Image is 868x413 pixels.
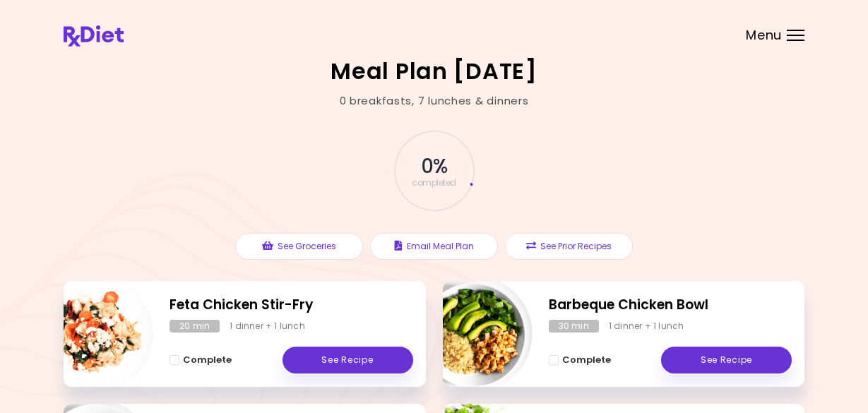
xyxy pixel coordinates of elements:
[170,352,232,369] button: Complete - Feta Chicken Stir-Fry
[412,179,456,187] span: completed
[421,155,447,179] span: 0 %
[746,29,782,42] span: Menu
[183,354,232,366] span: Complete
[370,233,498,260] button: Email Meal Plan
[609,320,684,333] div: 1 dinner + 1 lunch
[230,320,305,333] div: 1 dinner + 1 lunch
[331,60,537,83] h2: Meal Plan [DATE]
[661,347,792,373] a: See Recipe - Barbeque Chicken Bowl
[415,275,533,393] img: Info - Barbeque Chicken Bowl
[549,295,792,316] h2: Barbeque Chicken Bowl
[36,275,153,393] img: Info - Feta Chicken Stir-Fry
[549,320,599,333] div: 30 min
[549,352,611,369] button: Complete - Barbeque Chicken Bowl
[235,233,363,260] button: See Groceries
[170,295,413,316] h2: Feta Chicken Stir-Fry
[170,320,220,333] div: 20 min
[562,354,611,366] span: Complete
[340,93,529,109] div: 0 breakfasts , 7 lunches & dinners
[64,25,124,47] img: RxDiet
[505,233,633,260] button: See Prior Recipes
[283,347,413,373] a: See Recipe - Feta Chicken Stir-Fry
